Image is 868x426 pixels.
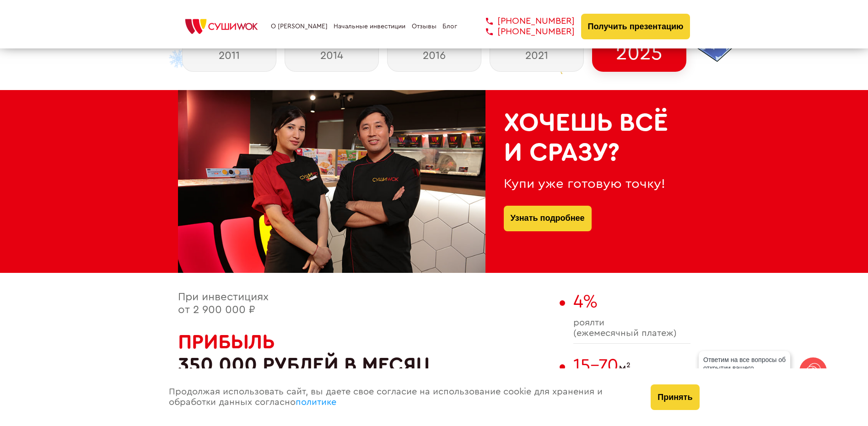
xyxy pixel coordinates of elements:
div: Ответим на все вопросы об открытии вашего [PERSON_NAME]! [699,351,790,385]
a: Отзывы [412,23,437,30]
span: 4% [573,293,598,311]
img: СУШИWOK [178,16,265,37]
button: Принять [651,384,699,410]
a: [PHONE_NUMBER] [472,16,575,27]
a: Начальные инвестиции [334,23,405,30]
div: 2011 [182,39,276,72]
a: О [PERSON_NAME] [271,23,328,30]
span: 15-70 [573,357,619,375]
h2: 350 000 рублей в месяц [178,330,555,377]
span: роялти (ежемесячный платеж) [573,318,690,339]
a: Узнать подробнее [511,206,585,231]
button: Узнать подробнее [504,206,592,231]
span: При инвестициях от 2 900 000 ₽ [178,292,269,315]
span: м² [573,355,690,376]
div: 2014 [285,39,379,72]
div: 2021 [490,39,584,72]
h2: Хочешь всё и сразу? [504,108,672,167]
div: Продолжая использовать сайт, вы даете свое согласие на использование cookie для хранения и обрабо... [160,368,642,426]
div: 2016 [387,39,481,72]
div: 2025 [592,39,686,72]
span: Прибыль [178,332,275,352]
a: [PHONE_NUMBER] [472,27,575,37]
button: Получить презентацию [581,14,690,39]
div: Купи уже готовую точку! [504,176,672,192]
a: Блог [442,23,457,30]
a: политике [296,398,336,407]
